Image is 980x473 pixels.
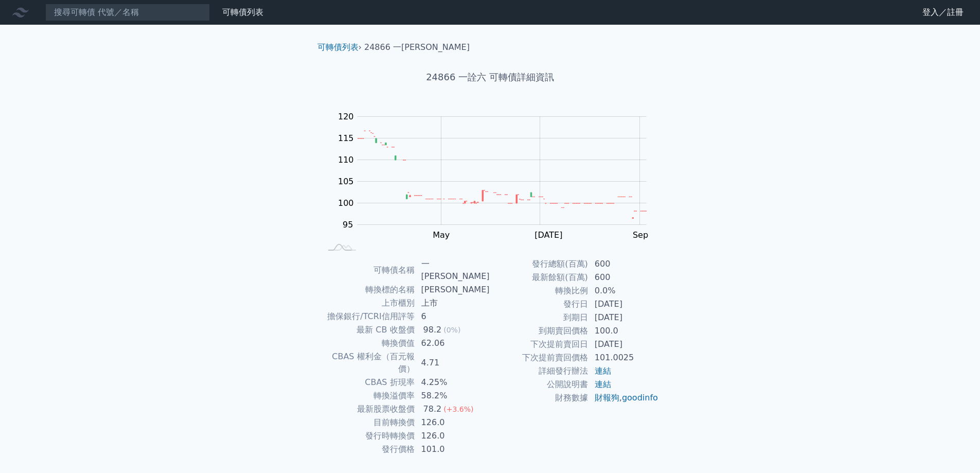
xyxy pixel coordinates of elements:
a: 可轉債列表 [222,7,263,17]
td: 發行總額(百萬) [490,257,589,271]
td: 財務數據 [490,391,589,405]
td: 58.2% [415,389,490,402]
td: 62.06 [415,337,490,350]
tspan: 110 [338,155,354,165]
div: 98.2 [421,324,444,336]
li: › [317,41,362,54]
tspan: Sep [633,230,648,240]
a: 登入／註冊 [914,4,972,21]
a: goodinfo [622,393,658,402]
td: 目前轉換價 [322,416,415,429]
td: 公開說明書 [490,378,589,391]
div: 78.2 [421,403,444,415]
td: 發行日 [490,297,589,311]
td: 擔保銀行/TCRI信用評等 [322,310,415,323]
td: [DATE] [589,311,659,324]
input: 搜尋可轉債 代號／名稱 [45,4,210,21]
tspan: 115 [338,133,354,143]
span: (+3.6%) [443,405,473,413]
td: 發行時轉換價 [322,429,415,443]
td: 轉換溢價率 [322,389,415,402]
td: 600 [589,271,659,284]
a: 財報狗 [595,393,619,402]
td: 101.0025 [589,351,659,364]
td: 0.0% [589,284,659,297]
span: (0%) [443,326,460,334]
tspan: 100 [338,198,354,208]
td: CBAS 權利金（百元報價） [322,350,415,376]
td: 一[PERSON_NAME] [415,257,490,283]
td: 下次提前賣回日 [490,338,589,351]
td: 126.0 [415,416,490,429]
td: 到期日 [490,311,589,324]
td: 下次提前賣回價格 [490,351,589,364]
td: 最新餘額(百萬) [490,271,589,284]
td: 6 [415,310,490,323]
tspan: 95 [343,220,353,230]
g: Chart [333,112,662,261]
td: 126.0 [415,429,490,443]
td: 詳細發行辦法 [490,364,589,378]
td: 600 [589,257,659,271]
td: 最新股票收盤價 [322,402,415,416]
td: 上市 [415,296,490,310]
h1: 24866 一詮六 可轉債詳細資訊 [309,70,671,84]
li: 24866 一[PERSON_NAME] [364,41,470,54]
td: 101.0 [415,443,490,456]
td: 發行價格 [322,443,415,456]
td: 到期賣回價格 [490,324,589,338]
tspan: 120 [338,112,354,121]
td: 轉換比例 [490,284,589,297]
td: [DATE] [589,338,659,351]
td: 可轉債名稱 [322,257,415,283]
td: 最新 CB 收盤價 [322,323,415,337]
td: 4.25% [415,376,490,389]
td: 4.71 [415,350,490,376]
td: [PERSON_NAME] [415,283,490,296]
td: 100.0 [589,324,659,338]
td: 轉換標的名稱 [322,283,415,296]
td: CBAS 折現率 [322,376,415,389]
tspan: [DATE] [534,230,562,240]
a: 連結 [595,379,611,389]
tspan: May [433,230,450,240]
a: 可轉債列表 [317,42,359,52]
a: 連結 [595,366,611,376]
td: [DATE] [589,297,659,311]
td: , [589,391,659,405]
td: 轉換價值 [322,337,415,350]
tspan: 105 [338,177,354,186]
td: 上市櫃別 [322,296,415,310]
